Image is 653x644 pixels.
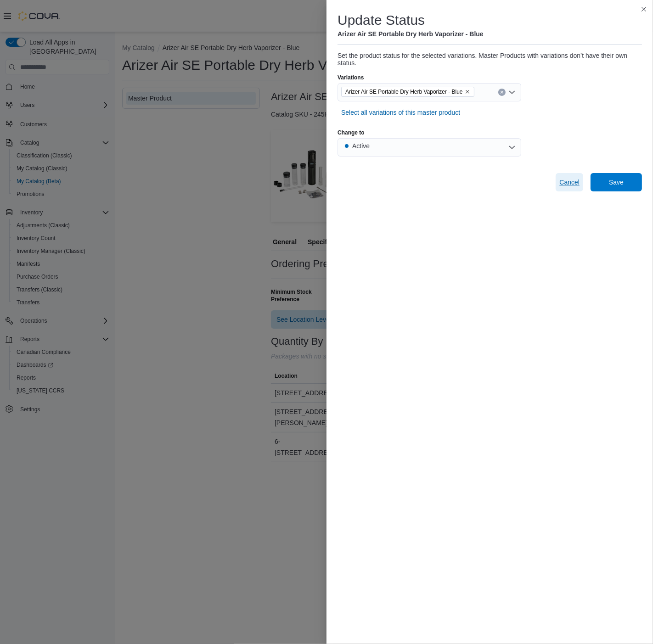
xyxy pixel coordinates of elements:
[556,173,583,191] button: Cancel
[498,89,506,96] button: Clear input
[638,4,649,15] button: Close this dialog
[559,178,580,187] span: Cancel
[338,103,464,122] button: Select all variations of this master product
[338,52,642,67] p: Set the product status for the selected variations. Master Products with variations don’t have th...
[591,173,642,191] button: Save
[338,29,484,39] h5: Arizer Air SE Portable Dry Herb Vaporizer - Blue
[609,178,624,187] span: Save
[338,138,521,157] button: Active
[352,141,370,151] div: Active
[341,87,474,97] span: Arizer Air SE Portable Dry Herb Vaporizer - Blue
[341,108,460,117] span: Select all variations of this master product
[338,74,364,81] label: Variations
[508,89,516,96] button: Open list of options
[338,129,365,136] label: Change to
[338,11,425,29] h1: Update Status
[345,87,463,96] span: Arizer Air SE Portable Dry Herb Vaporizer - Blue
[465,89,470,95] button: Remove Arizer Air SE Portable Dry Herb Vaporizer - Blue from selection in this group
